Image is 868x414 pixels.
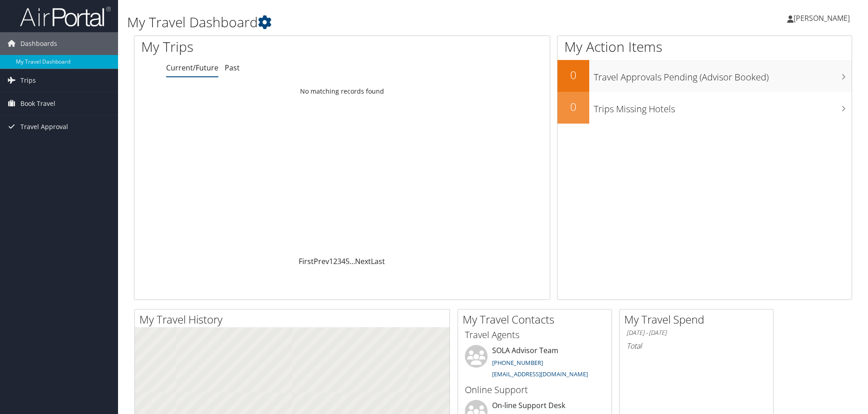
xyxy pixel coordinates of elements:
h3: Online Support [465,384,605,396]
a: Past [225,63,240,73]
span: Dashboards [20,32,57,55]
h6: [DATE] - [DATE] [626,329,766,337]
h1: My Action Items [557,37,852,56]
a: Current/Future [166,63,218,73]
a: 0Travel Approvals Pending (Advisor Booked) [557,60,852,92]
a: [PHONE_NUMBER] [492,359,543,367]
span: [PERSON_NAME] [794,13,850,23]
h1: My Travel Dashboard [127,13,615,32]
a: 2 [333,256,337,266]
li: SOLA Advisor Team [460,345,609,382]
a: 3 [337,256,341,266]
h2: My Travel Spend [624,312,773,327]
a: 5 [345,256,350,266]
a: [PERSON_NAME] [787,5,859,32]
span: Book Travel [20,92,55,115]
a: [EMAIL_ADDRESS][DOMAIN_NAME] [492,370,588,378]
h6: Total [626,341,766,351]
a: 1 [329,256,333,266]
a: Next [355,256,371,266]
h3: Travel Approvals Pending (Advisor Booked) [594,66,852,84]
h3: Travel Agents [465,329,605,341]
img: airportal-logo.png [20,6,111,27]
h3: Trips Missing Hotels [594,98,852,115]
h1: My Trips [141,37,370,56]
a: 0Trips Missing Hotels [557,92,852,124]
a: Prev [314,256,329,266]
a: 4 [341,256,345,266]
h2: 0 [557,99,589,115]
h2: My Travel Contacts [463,312,612,327]
h2: My Travel History [139,312,449,327]
a: Last [371,256,385,266]
a: First [299,256,314,266]
span: … [350,256,355,266]
h2: 0 [557,67,589,83]
span: Travel Approval [20,115,68,138]
span: Trips [20,69,36,92]
td: No matching records found [134,83,550,100]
